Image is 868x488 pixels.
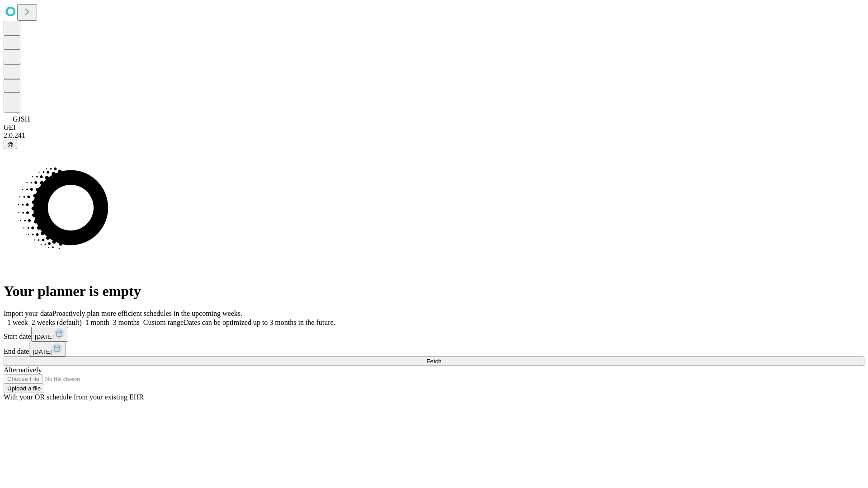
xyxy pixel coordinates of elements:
span: Fetch [426,358,441,365]
span: 2 weeks (default) [32,319,82,326]
span: 1 week [7,319,28,326]
span: Proactively plan more efficient schedules in the upcoming weeks. [52,310,242,317]
span: @ [7,141,14,148]
span: Dates can be optimized up to 3 months in the future. [184,319,335,326]
span: [DATE] [35,333,54,340]
span: GJSH [13,115,30,123]
button: Fetch [4,357,864,366]
span: 1 month [85,319,109,326]
button: [DATE] [31,327,68,342]
button: @ [4,140,17,149]
span: With your OR schedule from your existing EHR [4,393,144,401]
span: Alternatively [4,366,42,374]
div: Start date [4,327,864,342]
div: GEI [4,123,864,131]
span: Import your data [4,310,52,317]
span: [DATE] [33,348,52,355]
button: Upload a file [4,384,44,393]
span: Custom range [143,319,184,326]
div: 2.0.241 [4,131,864,140]
button: [DATE] [29,342,66,357]
span: 3 months [113,319,140,326]
h1: Your planner is empty [4,283,864,300]
div: End date [4,342,864,357]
